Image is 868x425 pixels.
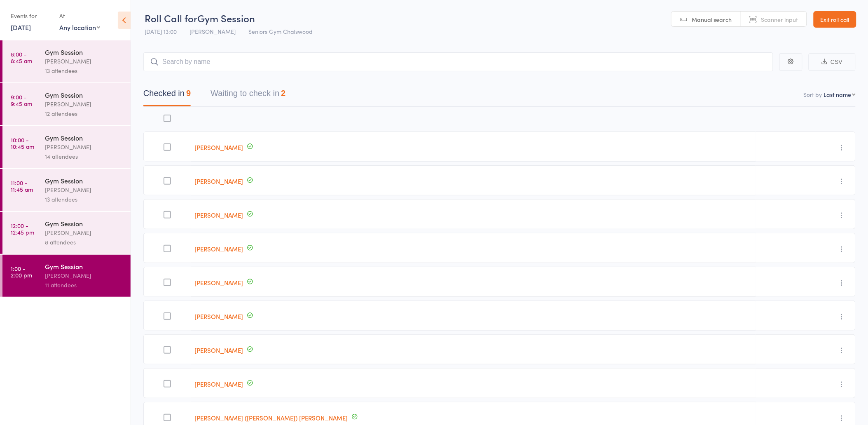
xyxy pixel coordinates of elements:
div: Gym Session [45,47,124,56]
a: [DATE] [11,23,31,32]
span: Manual search [692,15,732,23]
div: 2 [281,89,285,98]
time: 11:00 - 11:45 am [11,179,33,193]
span: [PERSON_NAME] [190,27,236,35]
a: [PERSON_NAME] [194,244,243,253]
a: [PERSON_NAME] [194,380,243,388]
time: 8:00 - 8:45 am [11,51,32,64]
span: Gym Session [197,11,255,25]
div: 9 [186,89,191,98]
a: [PERSON_NAME] [194,211,243,219]
span: Roll Call for [145,11,197,25]
a: Exit roll call [814,11,856,28]
a: 12:00 -12:45 pmGym Session[PERSON_NAME]8 attendees [2,212,131,254]
div: 14 attendees [45,152,124,161]
div: [PERSON_NAME] [45,271,124,280]
div: Last name [824,90,852,99]
button: Checked in9 [143,85,191,106]
div: [PERSON_NAME] [45,56,124,66]
div: Gym Session [45,262,124,271]
div: [PERSON_NAME] [45,185,124,195]
a: [PERSON_NAME] [194,143,243,152]
a: [PERSON_NAME] [194,177,243,185]
a: 11:00 -11:45 amGym Session[PERSON_NAME]13 attendees [2,169,131,211]
input: Search by name [143,52,773,71]
div: [PERSON_NAME] [45,99,124,109]
button: Waiting to check in2 [211,85,285,106]
button: CSV [809,53,856,71]
a: 10:00 -10:45 amGym Session[PERSON_NAME]14 attendees [2,126,131,168]
div: Gym Session [45,176,124,185]
a: [PERSON_NAME] [194,278,243,287]
time: 9:00 - 9:45 am [11,94,32,107]
span: Scanner input [761,15,798,23]
a: [PERSON_NAME] ([PERSON_NAME]) [PERSON_NAME] [194,413,348,422]
div: 13 attendees [45,195,124,204]
a: [PERSON_NAME] [194,346,243,355]
div: [PERSON_NAME] [45,228,124,237]
div: 11 attendees [45,280,124,290]
time: 12:00 - 12:45 pm [11,222,34,235]
a: [PERSON_NAME] [194,312,243,321]
a: 8:00 -8:45 amGym Session[PERSON_NAME]13 attendees [2,40,131,82]
a: 1:00 -2:00 pmGym Session[PERSON_NAME]11 attendees [2,255,131,297]
div: Events for [11,9,51,23]
a: 9:00 -9:45 amGym Session[PERSON_NAME]12 attendees [2,83,131,125]
time: 10:00 - 10:45 am [11,136,34,150]
time: 1:00 - 2:00 pm [11,265,32,278]
div: Gym Session [45,219,124,228]
div: Any location [59,23,100,32]
div: [PERSON_NAME] [45,142,124,152]
div: Gym Session [45,90,124,99]
span: Seniors Gym Chatswood [248,27,313,35]
label: Sort by [804,90,822,99]
span: [DATE] 13:00 [145,27,177,35]
div: 13 attendees [45,66,124,75]
div: 8 attendees [45,237,124,247]
div: At [59,9,100,23]
div: 12 attendees [45,109,124,118]
div: Gym Session [45,133,124,142]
